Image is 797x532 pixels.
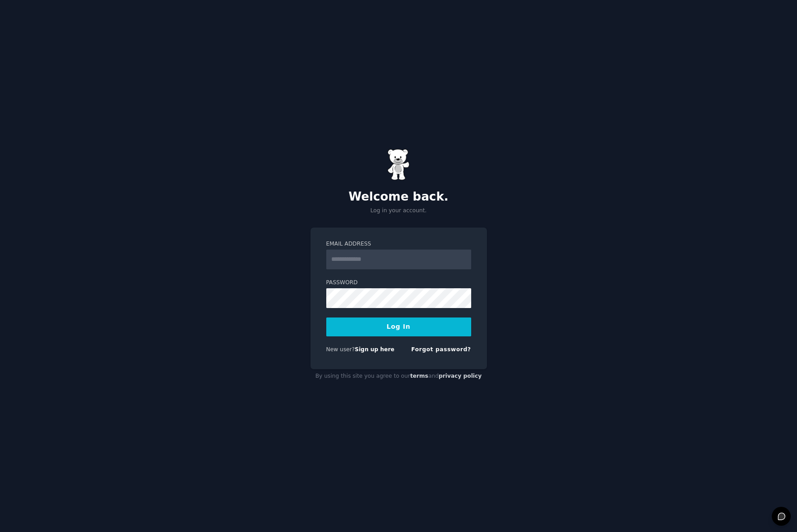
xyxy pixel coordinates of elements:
a: terms [410,373,428,379]
button: Log In [326,317,471,336]
label: Email Address [326,240,471,248]
span: New user? [326,346,355,353]
h2: Welcome back. [311,190,487,204]
div: By using this site you agree to our and [311,369,487,384]
a: Sign up here [355,346,394,353]
img: Gummy Bear [387,149,410,180]
label: Password [326,279,471,287]
a: Forgot password? [411,346,471,353]
a: privacy policy [439,373,482,379]
p: Log in your account. [311,207,487,215]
